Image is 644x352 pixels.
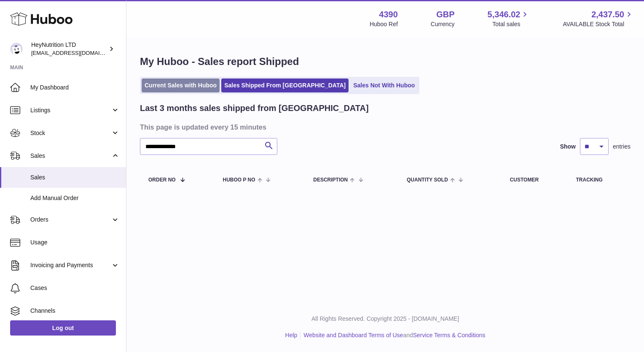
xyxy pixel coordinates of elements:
[370,20,398,28] div: Huboo Ref
[413,332,486,338] a: Service Terms & Conditions
[285,332,298,338] a: Help
[30,216,111,224] span: Orders
[30,129,111,137] span: Stock
[30,261,111,269] span: Invoicing and Payments
[30,152,111,160] span: Sales
[142,79,220,92] a: Current Sales with Huboo
[221,79,349,92] a: Sales Shipped From [GEOGRAPHIC_DATA]
[407,177,448,183] span: Quantity Sold
[591,9,624,20] span: 2,437.50
[140,122,628,132] h3: This page is updated every 15 minutes
[431,20,455,28] div: Currency
[30,284,120,292] span: Cases
[10,43,23,55] img: info@heynutrition.com
[510,177,559,183] div: Customer
[133,315,637,323] p: All Rights Reserved. Copyright 2025 - [DOMAIN_NAME]
[30,307,120,315] span: Channels
[613,143,631,151] span: entries
[30,194,120,202] span: Add Manual Order
[563,9,634,28] a: 2,437.50 AVAILABLE Stock Total
[563,20,634,28] span: AVAILABLE Stock Total
[560,143,576,151] label: Show
[140,55,631,68] h1: My Huboo - Sales report Shipped
[301,331,485,339] li: and
[148,177,176,183] span: Order No
[30,106,111,114] span: Listings
[31,49,124,56] span: [EMAIL_ADDRESS][DOMAIN_NAME]
[140,103,369,114] h2: Last 3 months sales shipped from [GEOGRAPHIC_DATA]
[30,173,120,181] span: Sales
[303,332,403,338] a: Website and Dashboard Terms of Use
[436,9,454,20] strong: GBP
[379,9,398,20] strong: 4390
[313,177,348,183] span: Description
[31,41,107,57] div: HeyNutrition LTD
[488,9,521,20] span: 5,346.02
[350,79,418,92] a: Sales Not With Huboo
[488,9,530,28] a: 5,346.02 Total sales
[492,20,530,28] span: Total sales
[30,84,120,92] span: My Dashboard
[223,177,255,183] span: Huboo P no
[576,177,623,183] div: Tracking
[10,320,116,336] a: Log out
[30,238,120,246] span: Usage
